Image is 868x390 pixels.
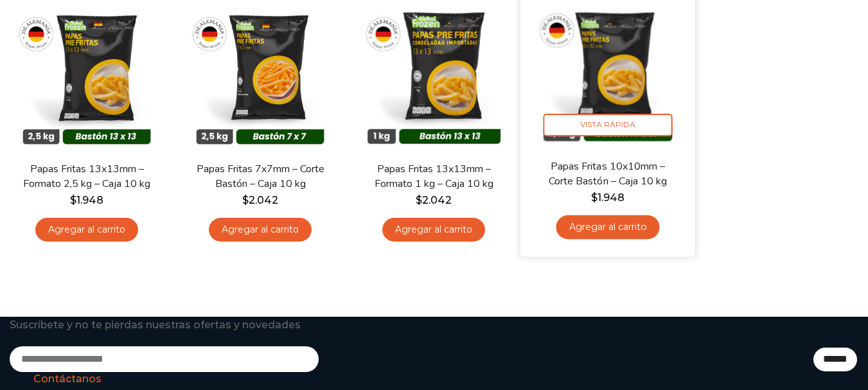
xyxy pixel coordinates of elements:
[538,159,678,189] a: Papas Fritas 10x10mm – Corte Bastón – Caja 10 kg
[242,194,278,206] bdi: 2.042
[364,162,503,191] a: Papas Fritas 13x13mm – Formato 1 kg – Caja 10 kg
[590,191,597,204] span: $
[416,194,452,206] bdi: 2.042
[416,194,422,206] span: $
[242,194,249,206] span: $
[590,191,624,204] bdi: 1.948
[35,218,138,242] a: Agregar al carrito: “Papas Fritas 13x13mm - Formato 2,5 kg - Caja 10 kg”
[382,218,485,242] a: Agregar al carrito: “Papas Fritas 13x13mm - Formato 1 kg - Caja 10 kg”
[70,194,103,206] bdi: 1.948
[17,162,156,191] a: Papas Fritas 13x13mm – Formato 2,5 kg – Caja 10 kg
[33,372,102,387] h3: Contáctanos
[191,162,330,191] a: Papas Fritas 7x7mm – Corte Bastón – Caja 10 kg
[10,346,858,372] form: Formulario de contacto
[10,317,858,333] p: Suscríbete y no te pierdas nuestras ofertas y novedades
[556,215,659,239] a: Agregar al carrito: “Papas Fritas 10x10mm - Corte Bastón - Caja 10 kg”
[543,114,672,136] span: Vista Rápida
[70,194,76,206] span: $
[209,218,312,242] a: Agregar al carrito: “Papas Fritas 7x7mm - Corte Bastón - Caja 10 kg”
